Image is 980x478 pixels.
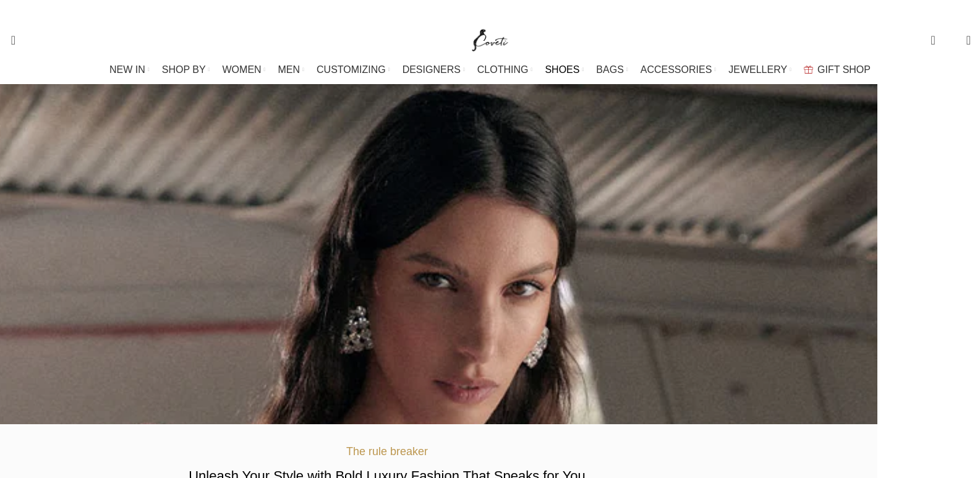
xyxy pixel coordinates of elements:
span: CLOTHING [477,64,529,75]
a: NEW IN [109,58,150,82]
span: SHOP BY [162,64,206,75]
a: BAGS [596,58,628,82]
img: Coveti [469,25,511,56]
a: ACCESSORIES [641,58,717,82]
img: GiftBag [804,66,813,74]
span: JEWELLERY [728,64,787,75]
a: Site logo [469,34,511,45]
div: Main navigation [3,58,977,82]
a: 0 [924,28,941,53]
span: MEN [278,64,300,75]
a: SHOES [545,58,584,82]
a: GIFT SHOP [804,58,871,82]
a: WOMEN [223,58,266,82]
a: Search [3,28,15,53]
span: 0 [947,37,957,46]
a: SHOP BY [162,58,210,82]
a: MEN [278,58,304,82]
a: DESIGNERS [403,58,465,82]
span: 0 [932,31,941,40]
a: CUSTOMIZING [317,58,390,82]
div: My Wishlist [945,28,957,53]
span: CUSTOMIZING [317,64,386,75]
span: WOMEN [223,64,262,75]
a: CLOTHING [477,58,533,82]
span: GIFT SHOP [817,64,871,75]
span: NEW IN [109,64,145,75]
a: JEWELLERY [728,58,791,82]
span: SHOES [545,64,579,75]
span: DESIGNERS [403,64,461,75]
span: ACCESSORIES [641,64,712,75]
span: BAGS [596,64,623,75]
